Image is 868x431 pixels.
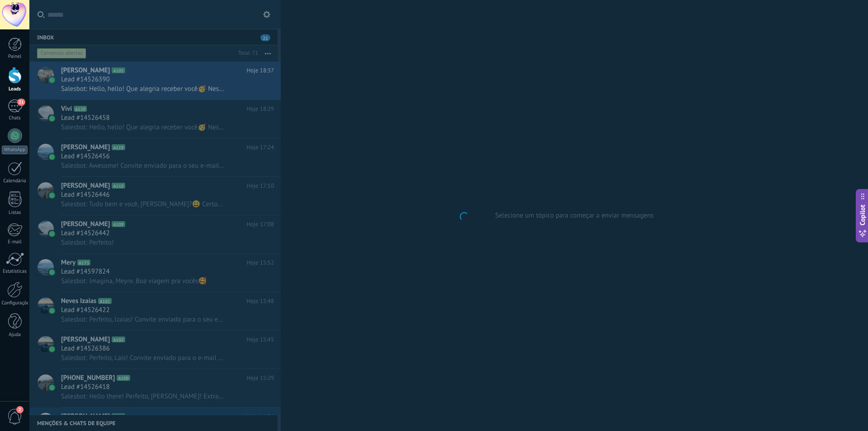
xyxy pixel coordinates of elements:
[2,178,28,184] div: Calendário
[17,99,25,106] span: 21
[2,332,28,338] div: Ajuda
[2,115,28,121] div: Chats
[858,204,867,225] span: Copilot
[2,210,28,216] div: Listas
[2,300,28,306] div: Configurações
[2,86,28,92] div: Leads
[2,54,28,60] div: Painel
[2,239,28,245] div: E-mail
[2,146,28,154] div: WhatsApp
[16,406,24,413] span: 2
[2,269,28,275] div: Estatísticas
